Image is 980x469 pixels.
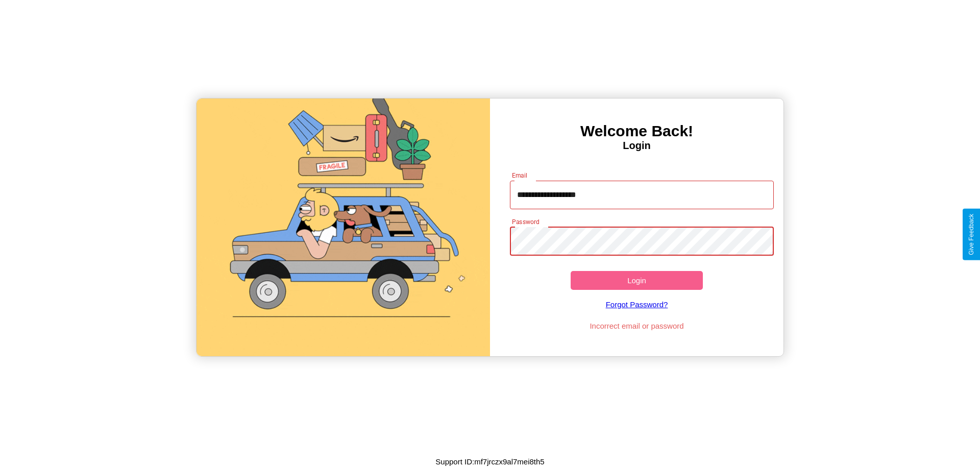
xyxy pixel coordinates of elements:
button: Login [571,271,703,290]
label: Password [512,217,539,226]
img: gif [197,98,490,356]
h4: Login [490,140,783,152]
p: Incorrect email or password [505,319,769,333]
div: Give Feedback [968,214,975,255]
h3: Welcome Back! [490,122,783,140]
a: Forgot Password? [505,290,769,319]
p: Support ID: mf7jrczx9al7mei8th5 [435,455,544,468]
label: Email [512,171,528,180]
